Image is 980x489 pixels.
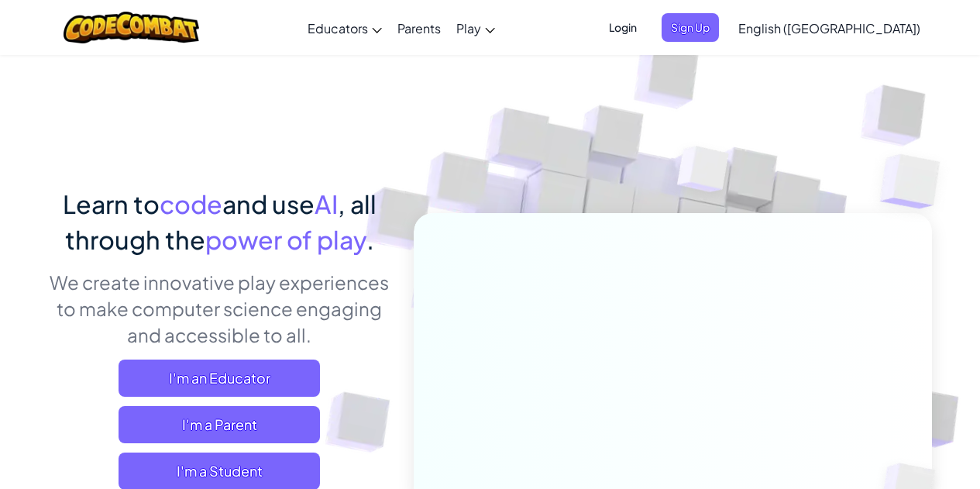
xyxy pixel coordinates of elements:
[648,115,759,231] img: Overlap cubes
[205,224,366,255] span: power of play
[449,7,503,49] a: Play
[63,188,160,219] span: Learn to
[390,7,449,49] a: Parents
[662,13,719,42] button: Sign Up
[366,224,374,255] span: .
[315,188,338,219] span: AI
[600,13,646,42] button: Login
[119,406,320,443] a: I'm a Parent
[300,7,390,49] a: Educators
[222,188,315,219] span: and use
[731,7,928,49] a: English ([GEOGRAPHIC_DATA])
[160,188,222,219] span: code
[119,360,320,397] a: I'm an Educator
[456,20,481,36] span: Play
[64,12,199,43] img: CodeCombat logo
[308,20,368,36] span: Educators
[738,20,920,36] span: English ([GEOGRAPHIC_DATA])
[49,269,390,348] p: We create innovative play experiences to make computer science engaging and accessible to all.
